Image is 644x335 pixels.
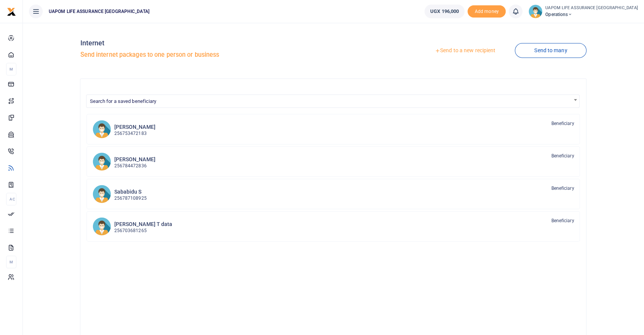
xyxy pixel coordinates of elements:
[114,156,155,163] h6: [PERSON_NAME]
[545,5,638,11] small: UAPOM LIFE ASSURANCE [GEOGRAPHIC_DATA]
[6,256,16,268] li: M
[87,95,579,107] span: Search for a saved beneficiary
[6,193,16,205] li: Ac
[46,8,152,15] span: UAPOM LIFE ASSURANCE [GEOGRAPHIC_DATA]
[93,152,111,171] img: PM
[90,98,156,104] span: Search for a saved beneficiary
[551,120,574,127] span: Beneficiary
[551,152,574,159] span: Beneficiary
[114,162,155,170] p: 256784472836
[515,43,586,58] a: Send to many
[93,217,111,236] img: ATd
[86,95,580,108] span: Search for a saved beneficiary
[468,5,506,18] span: Add money
[114,195,146,202] p: 256787108925
[551,217,574,224] span: Beneficiary
[114,130,155,137] p: 256753472183
[80,51,330,59] h5: Send internet packages to one person or business
[114,227,172,234] p: 256703681265
[551,185,574,192] span: Beneficiary
[468,5,506,18] li: Toup your wallet
[80,39,330,47] h4: Internet
[430,8,459,15] span: UGX 196,000
[6,63,16,75] li: M
[114,189,146,195] h6: Sababidu S
[529,5,542,18] img: profile-user
[468,8,506,14] a: Add money
[87,179,580,209] a: SS Sababidu S 256787108925 Beneficiary
[421,5,468,18] li: Wallet ballance
[7,7,16,16] img: logo-small
[93,120,111,138] img: EM
[7,8,16,14] a: logo-small logo-large logo-large
[93,185,111,203] img: SS
[114,221,172,228] h6: [PERSON_NAME] T data
[425,5,465,18] a: UGX 196,000
[545,11,638,18] span: Operations
[529,5,638,18] a: profile-user UAPOM LIFE ASSURANCE [GEOGRAPHIC_DATA] Operations
[87,211,580,242] a: ATd [PERSON_NAME] T data 256703681265 Beneficiary
[87,146,580,177] a: PM [PERSON_NAME] 256784472836 Beneficiary
[87,114,580,144] a: EM [PERSON_NAME] 256753472183 Beneficiary
[415,44,515,58] a: Send to a new recipient
[114,124,155,130] h6: [PERSON_NAME]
